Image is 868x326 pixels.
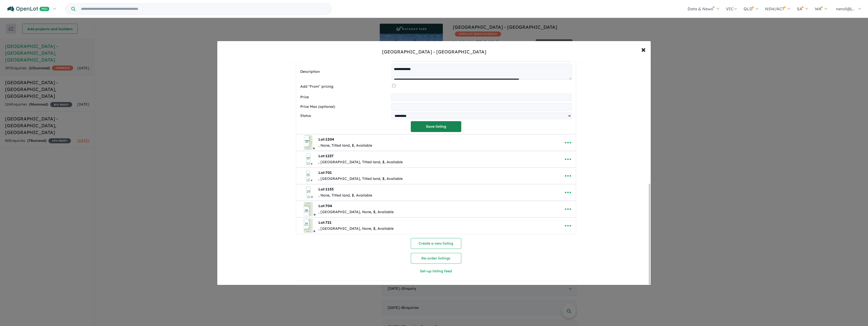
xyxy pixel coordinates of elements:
[411,238,461,249] button: Create a new listing
[411,121,461,132] button: Save listing
[318,220,332,225] b: Lot:
[411,253,461,264] button: Re-order listings
[318,137,334,142] b: Lot:
[641,44,646,55] span: ×
[300,151,316,167] img: Watagan%20Park%20Estate%20-%20Cooranbong%20-%20Lot%201237___1755678010.jpg
[300,84,390,90] label: Add "From" pricing
[325,137,334,142] span: 1204
[318,226,394,232] div: , [GEOGRAPHIC_DATA], None, $, Available
[318,170,332,175] b: Lot:
[300,218,316,234] img: Watagan%20Park%20Estate%20-%20Cooranbong%20-%20Lot%20721___1756791848.png
[76,4,330,14] input: Try estate name, suburb, builder or developer
[325,187,334,191] span: 1153
[300,113,390,119] label: Status
[300,69,390,75] label: Description
[300,168,316,184] img: Watagan%20Park%20Estate%20-%20Cooranbong%20-%20Lot%20701___1755677927.jpg
[325,170,332,175] span: 701
[836,6,855,11] span: neroli@j...
[318,143,372,149] div: , None, Titled land, $, Available
[318,159,403,165] div: , [GEOGRAPHIC_DATA], Titled land, $, Available
[300,201,316,217] img: Watagan%20Park%20Estate%20-%20Cooranbong%20-%20Lot%20704___1756363863.png
[300,94,390,100] label: Price
[300,104,390,110] label: Price Max (optional)
[318,192,372,199] div: , None, Titled land, $, Available
[318,187,334,191] b: Lot:
[366,266,506,277] button: Set-up listing feed
[318,209,394,215] div: , [GEOGRAPHIC_DATA], None, $, Available
[300,184,316,201] img: Watagan%20Park%20Estate%20-%20Cooranbong%20-%20Lot%201153___1755677927.jpg
[318,204,332,208] b: Lot:
[325,204,332,208] span: 704
[325,220,332,225] span: 721
[7,6,49,12] img: Openlot PRO Logo White
[325,154,334,158] span: 1237
[318,176,403,182] div: , [GEOGRAPHIC_DATA], Titled land, $, Available
[318,154,334,158] b: Lot:
[300,135,316,151] img: Watagan%20Park%20Estate%20-%20Cooranbong%20-%20Lot%201204___1755678099.jpg
[382,49,486,55] div: [GEOGRAPHIC_DATA] - [GEOGRAPHIC_DATA]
